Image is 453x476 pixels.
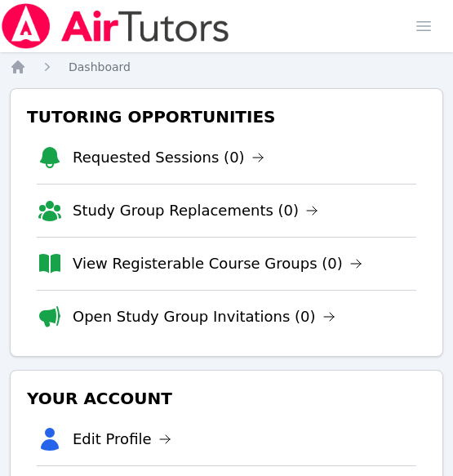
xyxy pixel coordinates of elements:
[73,305,335,328] a: Open Study Group Invitations (0)
[73,252,362,275] a: View Registerable Course Groups (0)
[69,60,131,73] span: Dashboard
[24,384,429,413] h3: Your Account
[69,59,131,75] a: Dashboard
[24,102,429,131] h3: Tutoring Opportunities
[10,59,443,75] nav: Breadcrumb
[73,428,171,451] a: Edit Profile
[73,146,264,169] a: Requested Sessions (0)
[73,199,318,222] a: Study Group Replacements (0)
